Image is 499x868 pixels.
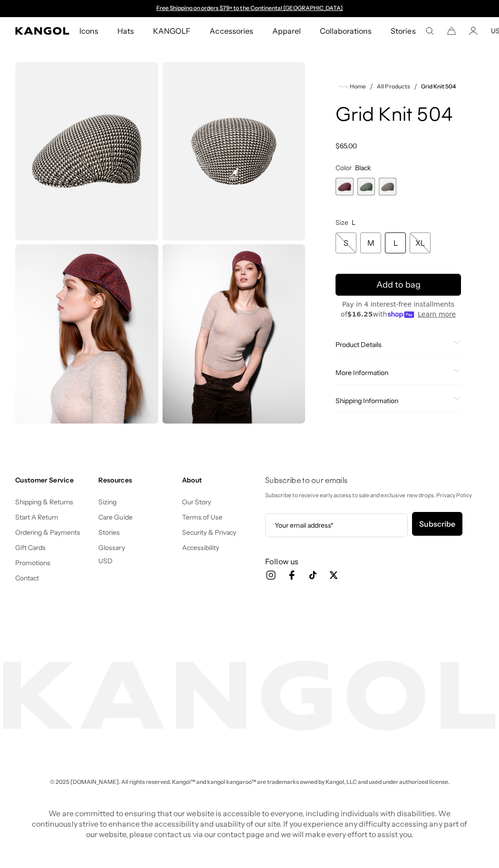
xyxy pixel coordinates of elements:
[15,513,58,521] a: Start A Return
[156,4,343,11] a: Free Shipping on orders $79+ to the Continental [GEOGRAPHIC_DATA]
[447,27,456,35] button: Cart
[15,574,39,582] a: Contact
[410,232,431,253] div: XL
[210,17,253,45] span: Accessories
[381,17,425,45] a: Stories
[200,17,262,45] a: Accessories
[265,556,484,567] h3: Follow us
[336,81,461,92] nav: breadcrumbs
[152,5,347,12] div: Announcement
[15,498,74,506] a: Shipping & Returns
[263,17,310,45] a: Apparel
[152,5,347,12] div: 1 of 2
[336,232,356,253] div: S
[376,279,421,291] span: Add to bag
[379,178,396,195] div: 3 of 3
[421,83,456,90] a: Grid Knit 504
[265,476,484,486] h4: Subscribe to our emails
[320,17,372,45] span: Collaborations
[162,244,305,423] img: hazy-indigo
[79,17,98,45] span: Icons
[29,808,470,839] p: We are committed to ensuring that our website is accessible to everyone, including individuals wi...
[98,543,125,552] a: Glossary
[357,178,375,195] div: 2 of 3
[15,528,81,537] a: Ordering & Payments
[144,17,200,45] a: KANGOLF
[98,513,132,521] a: Care Guide
[117,17,134,45] span: Hats
[15,543,46,552] a: Gift Cards
[70,17,108,45] a: Icons
[272,17,301,45] span: Apparel
[15,62,158,241] img: color-black
[98,557,113,565] button: USD
[391,17,415,45] span: Stories
[469,27,478,35] a: Account
[410,81,417,92] li: /
[336,218,348,227] span: Size
[336,396,450,405] span: Shipping Information
[360,232,381,253] div: M
[339,82,366,91] a: Home
[162,62,305,241] img: color-black
[336,106,461,126] h1: Grid Knit 504
[310,17,381,45] a: Collaborations
[182,528,237,537] a: Security & Privacy
[366,81,373,92] li: /
[98,498,116,506] a: Sizing
[385,232,406,253] div: L
[182,476,258,484] h4: About
[336,274,461,296] button: Add to bag
[15,244,158,423] img: hazy-indigo
[15,62,305,424] product-gallery: Gallery Viewer
[15,476,91,484] h4: Customer Service
[182,498,211,506] a: Our Story
[336,368,450,377] span: More Information
[336,164,352,172] span: Color
[182,513,222,521] a: Terms of Use
[336,178,353,195] div: 1 of 3
[377,83,410,90] a: All Products
[355,164,371,172] span: Black
[348,83,366,90] span: Home
[379,178,396,195] label: Black
[265,490,484,501] p: Subscribe to receive early access to sale and exclusive new drops. Privacy Policy
[15,559,50,567] a: Promotions
[98,528,120,537] a: Stories
[336,178,353,195] label: Hazy Indigo
[336,340,450,349] span: Product Details
[182,543,219,552] a: Accessibility
[108,17,144,45] a: Hats
[425,27,434,35] summary: Search here
[412,512,462,536] button: Subscribe
[15,27,70,35] a: Kangol
[357,178,375,195] label: Deep Emerald
[98,476,174,484] h4: Resources
[152,5,347,12] slideshow-component: Announcement bar
[336,142,357,150] span: $65.00
[153,17,191,45] span: KANGOLF
[352,218,355,227] span: L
